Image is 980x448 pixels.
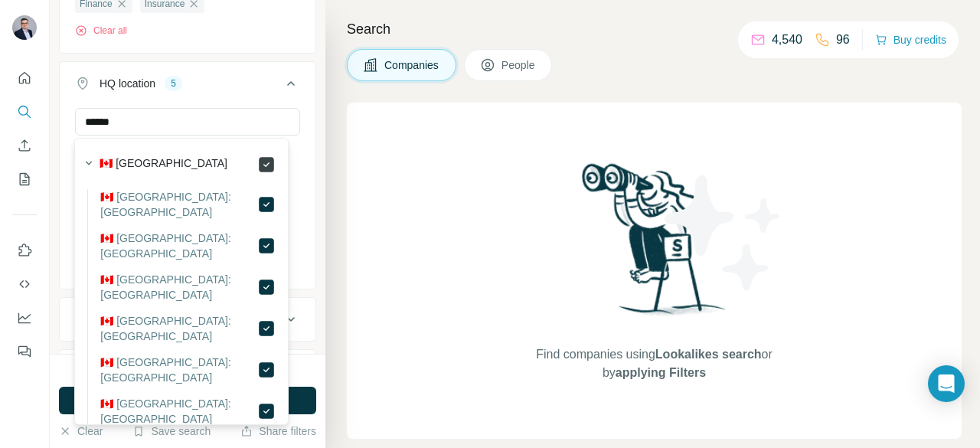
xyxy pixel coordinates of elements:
[655,164,792,302] img: Surfe Illustration - Stars
[836,31,850,49] p: 96
[347,18,962,40] h4: Search
[928,365,965,402] div: Open Intercom Messenger
[12,64,37,92] button: Quick start
[100,396,256,427] label: 🇨🇦 [GEOGRAPHIC_DATA]: [GEOGRAPHIC_DATA]
[165,77,182,90] div: 5
[100,189,256,220] label: 🇨🇦 [GEOGRAPHIC_DATA]: [GEOGRAPHIC_DATA]
[12,237,37,264] button: Use Surfe on LinkedIn
[100,231,256,261] label: 🇨🇦 [GEOGRAPHIC_DATA]: [GEOGRAPHIC_DATA]
[75,24,127,38] button: Clear all
[875,29,946,51] button: Buy credits
[60,301,315,338] button: Annual revenue ($)
[501,57,537,73] span: People
[100,355,256,385] label: 🇨🇦 [GEOGRAPHIC_DATA]: [GEOGRAPHIC_DATA]
[60,65,315,108] button: HQ location5
[132,423,211,439] button: Save search
[12,132,37,159] button: Enrich CSV
[12,304,37,332] button: Dashboard
[12,270,37,298] button: Use Surfe API
[12,165,37,193] button: My lists
[100,155,227,174] label: 🇨🇦 [GEOGRAPHIC_DATA]
[12,98,37,126] button: Search
[772,31,802,49] p: 4,540
[60,353,315,390] button: Employees (size)
[100,76,155,91] div: HQ location
[59,423,103,439] button: Clear
[59,387,316,414] button: Run search
[100,272,256,302] label: 🇨🇦 [GEOGRAPHIC_DATA]: [GEOGRAPHIC_DATA]
[384,57,440,73] span: Companies
[100,313,256,344] label: 🇨🇦 [GEOGRAPHIC_DATA]: [GEOGRAPHIC_DATA]
[531,345,776,382] span: Find companies using or by
[575,159,734,330] img: Surfe Illustration - Woman searching with binoculars
[12,338,37,365] button: Feedback
[616,366,706,379] span: applying Filters
[240,423,316,439] button: Share filters
[655,348,762,361] span: Lookalikes search
[12,15,37,40] img: Avatar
